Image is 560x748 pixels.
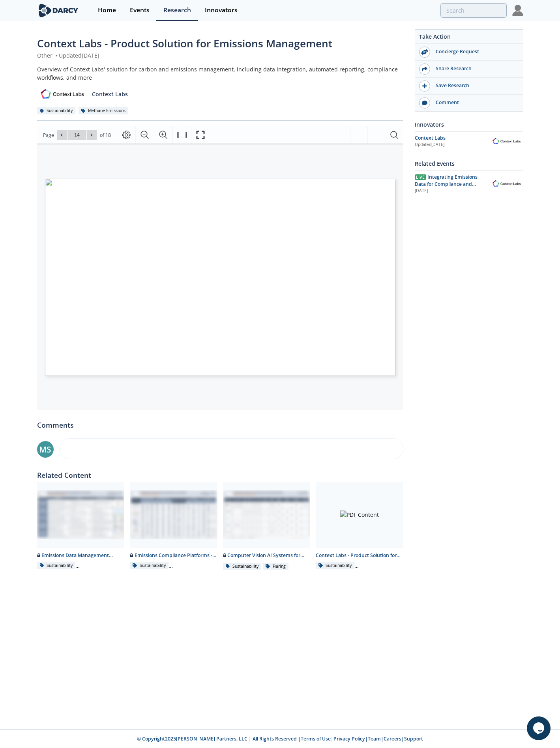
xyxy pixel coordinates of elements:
[130,562,169,569] div: Sustainability
[37,65,403,82] div: Overview of Context Labs' solution for carbon and emissions management, including data integratio...
[415,188,485,194] div: [DATE]
[98,7,116,13] div: Home
[205,7,238,13] div: Innovators
[333,735,365,742] a: Privacy Policy
[313,482,406,570] a: PDF Content Context Labs - Product Solution for Emissions Management Sustainability
[527,716,552,740] iframe: chat widget
[430,65,519,72] div: Share Research
[415,174,478,195] span: Integrating Emissions Data for Compliance and Operational Action
[37,552,125,559] div: Emissions Data Management Solutions - Technology Landscape
[54,52,59,59] span: •
[316,562,354,569] div: Sustainability
[415,135,490,142] div: Context Labs
[430,48,519,55] div: Concierge Request
[34,482,127,570] a: Emissions Data Management Solutions - Technology Landscape preview Emissions Data Management Solu...
[415,135,523,148] a: Context Labs Updated[DATE] Context Labs
[430,99,519,106] div: Comment
[223,563,262,570] div: Sustainability
[415,174,426,180] span: Live
[404,735,423,742] a: Support
[490,137,523,146] img: Context Labs
[384,735,401,742] a: Careers
[37,562,76,569] div: Sustainability
[92,90,128,98] p: Context Labs
[37,51,403,60] div: Other Updated [DATE]
[37,107,76,114] div: Sustainability
[130,7,150,13] div: Events
[512,5,523,16] img: Profile
[37,441,54,458] div: MS
[37,4,80,17] img: logo-wide.svg
[490,179,523,188] img: Context Labs
[415,32,523,44] div: Take Action
[39,735,522,742] p: © Copyright 2025 [PERSON_NAME] Partners, LLC | All Rights Reserved | | | | |
[301,735,331,742] a: Terms of Use
[263,563,288,570] div: Flaring
[415,157,523,170] div: Related Events
[37,416,403,429] div: Comments
[430,82,519,89] div: Save Research
[368,735,381,742] a: Team
[316,552,403,559] div: Context Labs - Product Solution for Emissions Management
[37,36,332,50] span: Context Labs - Product Solution for Emissions Management
[220,482,313,570] a: Computer Vision AI Systems for Flare Monitoring - Innovator Comparison preview Computer Vision AI...
[415,118,523,131] div: Innovators
[415,174,523,194] a: Live Integrating Emissions Data for Compliance and Operational Action [DATE] Context Labs
[127,482,220,570] a: Emissions Compliance Platforms - Innovator Comparison preview Emissions Compliance Platforms - In...
[163,7,191,13] div: Research
[415,142,490,148] div: Updated [DATE]
[37,466,403,479] div: Related Content
[130,552,217,559] div: Emissions Compliance Platforms - Innovator Comparison
[223,552,311,559] div: Computer Vision AI Systems for Flare Monitoring - Innovator Comparison
[440,3,507,18] input: Advanced Search
[79,107,129,114] div: Methane Emissions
